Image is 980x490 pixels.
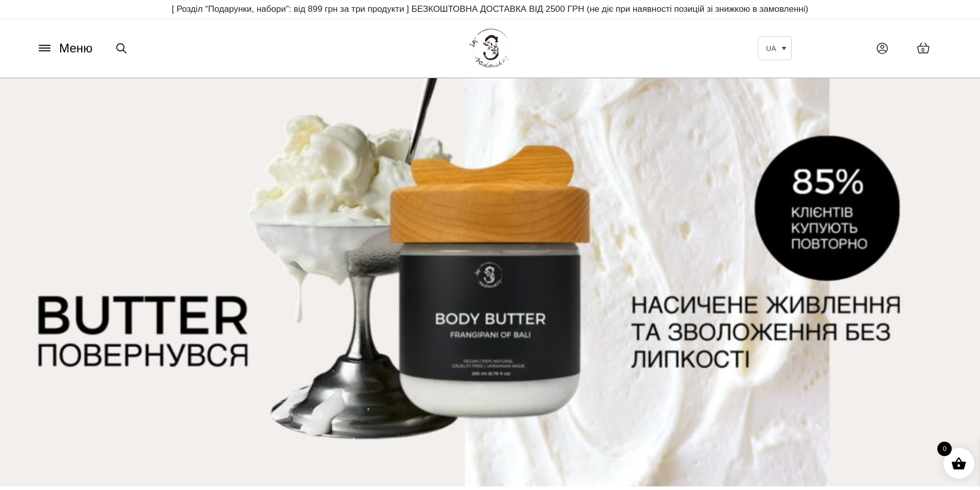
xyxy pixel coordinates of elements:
[906,32,940,64] a: 0
[921,46,924,55] span: 0
[766,44,776,52] span: UA
[59,39,93,58] span: Меню
[33,39,96,58] button: Меню
[937,442,952,456] span: 0
[469,29,510,67] img: BY SADOVSKIY
[758,36,792,60] a: UA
